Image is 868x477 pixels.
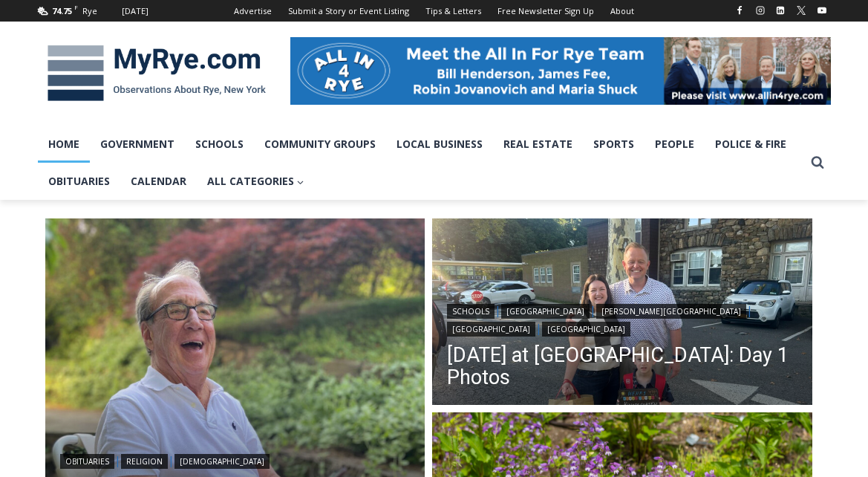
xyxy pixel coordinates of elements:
[542,322,630,337] a: [GEOGRAPHIC_DATA]
[804,149,831,176] button: View Search Form
[82,4,97,18] div: Rye
[60,451,411,469] div: | |
[122,4,149,18] div: [DATE]
[74,3,78,11] span: F
[386,126,493,163] a: Local Business
[493,126,583,163] a: Real Estate
[38,35,275,112] img: MyRye.com
[447,322,535,337] a: [GEOGRAPHIC_DATA]
[38,163,120,200] a: Obituaries
[705,126,797,163] a: Police & Fire
[254,126,386,163] a: Community Groups
[197,163,315,200] a: All Categories
[90,126,185,163] a: Government
[52,5,72,16] span: 74.75
[432,218,812,409] img: (PHOTO: Henry arrived for his first day of Kindergarten at Midland Elementary School. He likes cu...
[792,1,810,19] a: X
[121,454,168,469] a: Religion
[771,1,789,19] a: Linkedin
[645,126,705,163] a: People
[38,126,804,201] nav: Primary Navigation
[731,1,748,19] a: Facebook
[290,37,831,104] img: All in for Rye
[447,304,495,319] a: Schools
[38,126,90,163] a: Home
[501,304,590,319] a: [GEOGRAPHIC_DATA]
[596,304,746,319] a: [PERSON_NAME][GEOGRAPHIC_DATA]
[447,301,797,337] div: | | | |
[174,454,270,469] a: [DEMOGRAPHIC_DATA]
[432,218,812,409] a: Read More First Day of School at Rye City Schools: Day 1 Photos
[60,454,114,469] a: Obituaries
[447,344,797,389] a: [DATE] at [GEOGRAPHIC_DATA]: Day 1 Photos
[813,1,831,19] a: YouTube
[751,1,769,19] a: Instagram
[207,173,304,189] span: All Categories
[120,163,197,200] a: Calendar
[583,126,645,163] a: Sports
[185,126,254,163] a: Schools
